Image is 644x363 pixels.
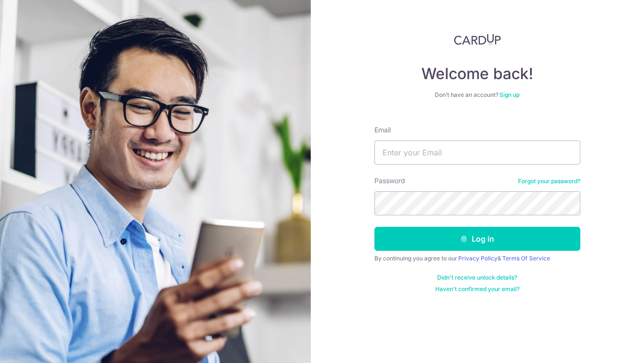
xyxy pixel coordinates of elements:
[499,91,520,98] a: Sign up
[458,255,497,262] a: Privacy Policy
[374,255,580,262] div: By continuing you agree to our &
[374,64,580,83] h4: Welcome back!
[454,34,501,45] img: CardUp Logo
[374,176,405,186] label: Password
[518,177,580,185] a: Forgot your password?
[435,285,520,293] a: Haven't confirmed your email?
[374,125,391,135] label: Email
[437,274,517,281] a: Didn't receive unlock details?
[502,255,550,262] a: Terms Of Service
[374,141,580,164] input: Enter your Email
[374,91,580,99] div: Don’t have an account?
[374,227,580,251] button: Log in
